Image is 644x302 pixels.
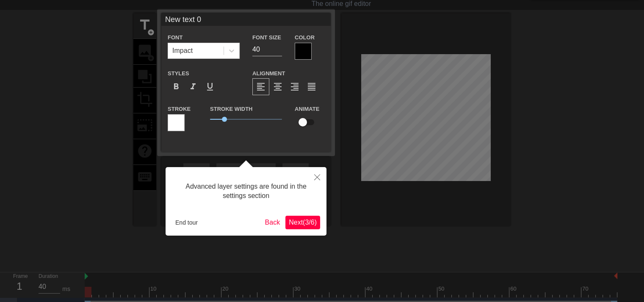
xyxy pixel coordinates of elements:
div: Advanced layer settings are found in the settings section [172,173,320,209]
button: Close [308,167,326,187]
button: Back [262,216,284,229]
span: Next ( 3 / 6 ) [289,219,317,226]
button: End tour [172,216,201,229]
button: Next [285,216,320,229]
